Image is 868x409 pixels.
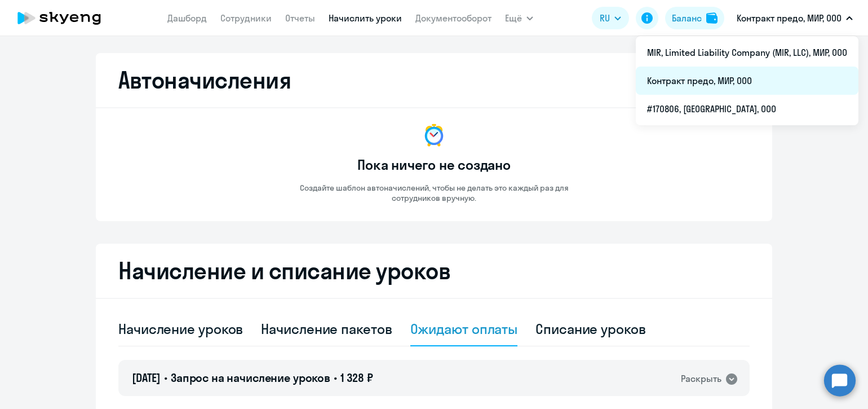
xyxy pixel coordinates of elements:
span: Ещё [505,11,522,25]
a: Документооборот [415,12,491,24]
h3: Пока ничего не создано [357,156,511,174]
a: Начислить уроки [329,12,402,24]
h2: Автоначисления [118,67,291,94]
div: Начисление уроков [118,320,243,338]
div: Ожидают оплаты [410,320,518,338]
button: Контракт предо, МИР, ООО [731,5,858,32]
a: Отчеты [285,12,315,24]
h2: Начисление и списание уроков [118,257,750,284]
span: Запрос на начисление уроков [171,371,330,385]
span: • [334,371,337,385]
ul: Ещё [636,36,858,125]
button: Ещё [505,7,533,29]
div: Раскрыть [681,372,721,386]
img: balance [706,12,718,24]
p: Контракт предо, МИР, ООО [737,11,842,25]
div: Списание уроков [535,320,646,338]
div: Начисление пакетов [261,320,392,338]
a: Сотрудники [220,12,272,24]
button: Балансbalance [665,7,724,29]
span: RU [600,11,610,25]
img: no-data [420,122,448,149]
p: Создайте шаблон автоначислений, чтобы не делать это каждый раз для сотрудников вручную. [276,183,592,203]
span: • [164,371,167,385]
button: RU [592,7,629,29]
span: 1 328 ₽ [340,371,373,385]
a: Дашборд [167,12,207,24]
div: Баланс [672,11,702,25]
span: [DATE] [132,371,161,385]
